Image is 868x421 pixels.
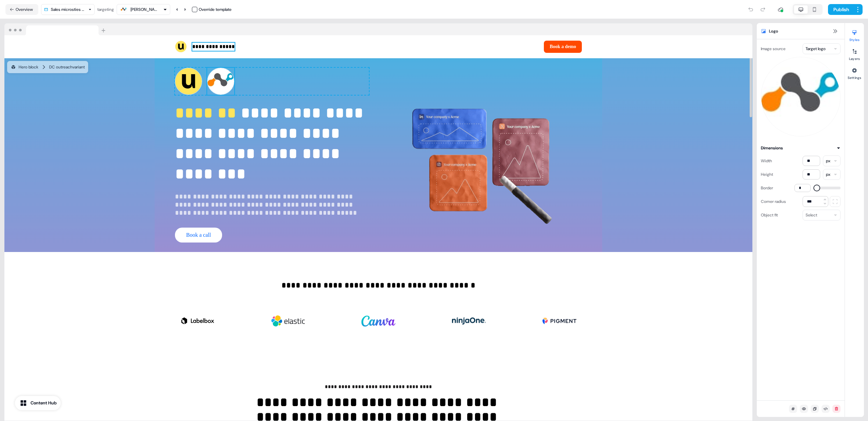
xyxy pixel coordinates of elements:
[388,58,582,252] img: Image
[761,155,772,166] div: Width
[761,43,786,54] div: Image source
[11,64,38,70] div: Hero block
[769,28,778,35] span: Logo
[845,27,864,42] button: Styles
[175,228,369,243] div: Book a call
[271,308,305,335] img: Image
[806,45,826,52] div: Target logo
[97,6,114,13] div: targeting
[15,396,61,410] button: Content Hub
[381,41,582,53] div: Book a demo
[31,400,57,406] div: Content Hub
[761,169,773,180] div: Height
[117,4,170,15] button: [PERSON_NAME]
[544,41,582,53] button: Book a demo
[175,228,222,243] button: Book a call
[761,145,783,151] div: Dimensions
[180,308,214,335] img: Image
[761,145,841,151] button: Dimensions
[51,6,86,13] div: Sales microsties outreach
[826,171,830,178] div: px
[845,46,864,61] button: Layers
[452,308,486,335] img: Image
[361,308,395,335] img: Image
[828,4,853,15] button: Publish
[131,6,158,13] div: [PERSON_NAME]
[845,65,864,80] button: Settings
[49,64,85,70] div: DC outreach variant
[761,183,773,193] div: Border
[806,212,817,218] div: Select
[5,4,38,15] button: Overview
[761,196,786,207] div: Corner radius
[4,23,108,36] img: Browser topbar
[542,308,576,335] img: Image
[199,6,232,13] div: Override template
[826,157,830,164] div: px
[175,302,582,340] div: ImageImageImageImageImage
[803,210,841,220] button: Select
[761,210,778,220] div: Object fit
